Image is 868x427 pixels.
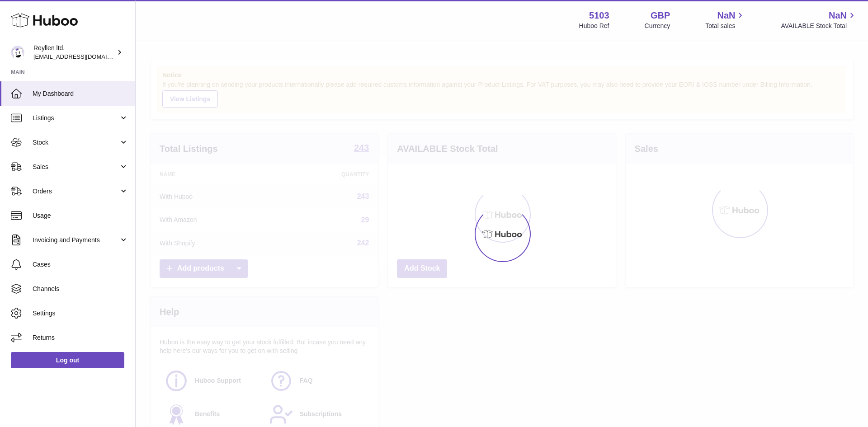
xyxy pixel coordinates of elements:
[33,53,133,60] span: [EMAIL_ADDRESS][DOMAIN_NAME]
[33,44,115,61] div: Reyllen ltd.
[33,138,119,147] span: Stock
[33,260,128,269] span: Cases
[11,46,24,59] img: internalAdmin-5103@internal.huboo.com
[11,352,124,368] a: Log out
[781,9,857,30] a: NaN AVAILABLE Stock Total
[579,22,609,30] div: Huboo Ref
[33,89,128,98] span: My Dashboard
[651,9,670,22] strong: GBP
[705,22,745,30] span: Total sales
[705,9,745,30] a: NaN Total sales
[645,22,670,30] div: Currency
[717,9,735,22] span: NaN
[829,9,847,22] span: NaN
[589,9,609,22] strong: 5103
[33,163,119,171] span: Sales
[33,285,128,293] span: Channels
[33,236,119,244] span: Invoicing and Payments
[33,187,119,196] span: Orders
[33,114,119,122] span: Listings
[33,333,128,342] span: Returns
[33,211,128,220] span: Usage
[781,22,857,30] span: AVAILABLE Stock Total
[33,309,128,318] span: Settings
